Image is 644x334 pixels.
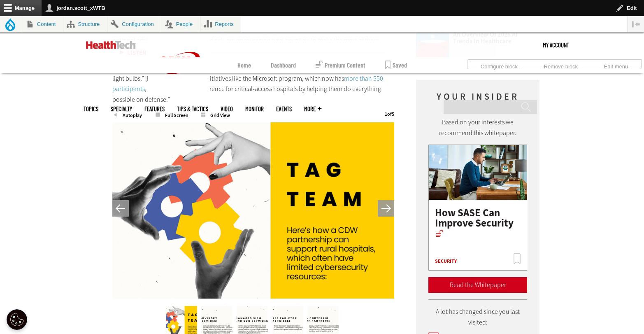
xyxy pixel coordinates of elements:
a: Structure [63,16,107,32]
span: Topics [84,106,98,112]
a: Read the Whitepaper [428,277,527,293]
a: How SASE Can Improve Security [435,206,514,240]
a: MonITor [245,106,264,112]
span: 5 [392,111,394,117]
span: Specialty [111,106,132,112]
a: Security [435,258,457,264]
a: Events [276,106,292,112]
a: My Account [543,33,569,57]
div: of [385,112,394,117]
button: Open Preferences [7,309,27,330]
a: People [161,16,200,32]
a: Premium Content [316,57,365,73]
button: Vertical orientation [628,16,644,32]
img: Work from home [429,145,527,199]
a: Features [144,106,165,112]
a: Tips & Tactics [177,106,208,112]
button: Next [378,200,394,217]
p: A lot has changed since you last visited: [428,306,527,327]
a: Saved [385,57,407,73]
a: Configuration [107,16,161,32]
img: Home [148,33,210,93]
div: Cookie Settings [7,309,27,330]
button: Previous [112,200,129,217]
h2: Your Insider Update [428,92,527,110]
a: Reports [200,16,241,32]
a: Home [237,57,251,73]
div: User menu [543,33,569,57]
a: Video [221,106,233,112]
span: More [304,106,321,112]
img: Home [86,41,136,49]
a: Remove block [541,61,581,70]
p: Based on your interests we recommend this whitepaper. [428,117,527,138]
a: Content [22,16,63,32]
a: Dashboard [271,57,296,73]
a: CDW [148,87,210,96]
a: Configure block [477,61,521,70]
span: 1 [385,111,387,117]
a: Edit menu [601,61,631,70]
